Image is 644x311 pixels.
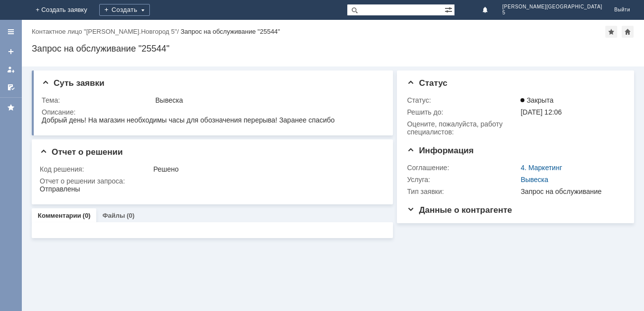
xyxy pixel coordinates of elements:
span: [DATE] 12:06 [520,108,562,116]
div: Запрос на обслуживание [520,187,620,195]
div: Соглашение: [407,164,518,172]
div: Решено [153,165,380,173]
div: Запрос на обслуживание "25544" [181,28,280,35]
span: Отчет о решении [40,147,123,157]
a: Файлы [102,212,125,219]
div: (0) [83,212,91,219]
a: Контактное лицо "[PERSON_NAME].Новгород 5" [32,28,177,35]
div: (0) [127,212,134,219]
div: Отчет о решении запроса: [40,177,382,185]
span: 5 [503,10,602,16]
div: Вывеска [155,96,380,104]
div: Тип заявки: [407,187,518,195]
div: Код решения: [40,165,151,173]
span: Закрыта [520,96,553,104]
div: Добавить в избранное [605,26,617,38]
div: Oцените, пожалуйста, работу специалистов: [407,120,518,136]
span: [PERSON_NAME][GEOGRAPHIC_DATA] [503,4,602,10]
a: Мои заявки [3,62,19,77]
span: Статус [407,78,447,88]
a: 4. Маркетинг [520,164,562,172]
a: Вывеска [520,176,548,184]
div: Сделать домашней страницей [622,26,634,38]
span: Суть заявки [42,78,104,88]
div: Услуга: [407,176,518,184]
div: Тема: [42,96,153,104]
div: Решить до: [407,108,518,116]
span: Данные о контрагенте [407,205,512,215]
div: Описание: [42,108,382,116]
a: Создать заявку [3,44,19,60]
div: / [32,28,181,35]
div: Статус: [407,96,518,104]
a: Мои согласования [3,79,19,95]
span: Расширенный поиск [445,4,454,14]
a: Комментарии [38,212,81,219]
div: Создать [99,4,150,16]
div: Запрос на обслуживание "25544" [32,44,634,54]
span: Информация [407,146,473,155]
